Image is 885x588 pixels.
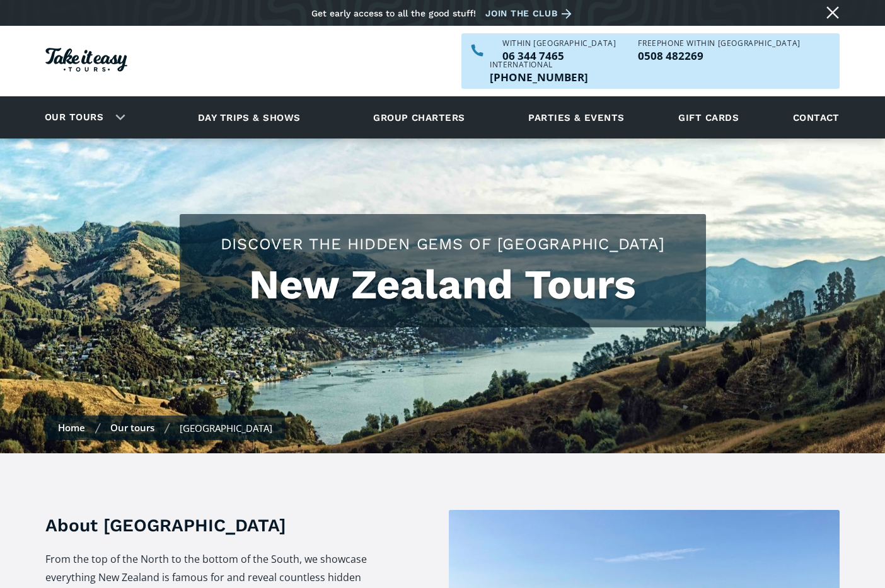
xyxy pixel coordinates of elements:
[490,61,588,69] div: International
[485,6,576,21] a: Join the club
[192,233,693,255] h2: Discover the hidden gems of [GEOGRAPHIC_DATA]
[490,72,588,82] a: Call us outside of NZ on +6463447465
[638,50,800,61] a: Call us freephone within NZ on 0508482269
[45,416,285,440] nav: breadcrumbs
[58,421,85,434] a: Home
[45,48,127,72] img: Take it easy Tours logo
[638,40,800,47] div: Freephone WITHIN [GEOGRAPHIC_DATA]
[182,100,316,135] a: Day trips & shows
[357,100,480,135] a: Group charters
[35,103,113,132] a: Our tours
[30,100,135,135] div: Our tours
[180,422,272,434] div: [GEOGRAPHIC_DATA]
[110,421,154,434] a: Our tours
[502,50,616,61] p: 06 344 7465
[45,513,369,538] h3: About [GEOGRAPHIC_DATA]
[638,50,800,61] p: 0508 482269
[502,40,616,47] div: WITHIN [GEOGRAPHIC_DATA]
[192,261,693,308] h1: New Zealand Tours
[502,50,616,61] a: Call us within NZ on 063447465
[522,100,630,135] a: Parties & events
[672,100,745,135] a: Gift cards
[311,8,476,18] div: Get early access to all the good stuff!
[787,100,846,135] a: Contact
[490,72,588,82] p: [PHONE_NUMBER]
[45,42,127,81] a: Homepage
[823,3,843,23] a: Close message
